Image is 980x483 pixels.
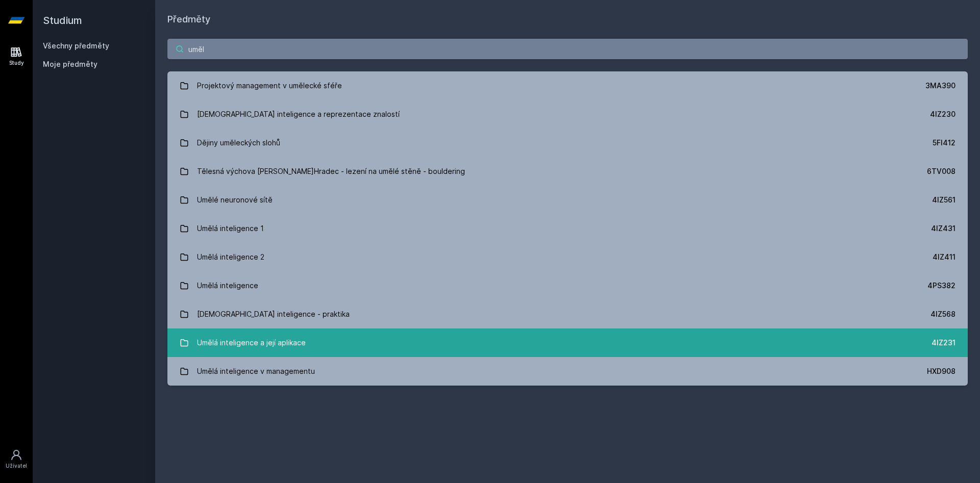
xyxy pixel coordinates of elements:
div: 3MA390 [925,81,955,91]
a: Umělá inteligence 1 4IZ431 [167,214,968,243]
div: [DEMOGRAPHIC_DATA] inteligence - praktika [197,304,350,324]
div: [DEMOGRAPHIC_DATA] inteligence a reprezentace znalostí [197,104,400,124]
div: Umělá inteligence 2 [197,247,264,267]
a: [DEMOGRAPHIC_DATA] inteligence - praktika 4IZ568 [167,300,968,328]
div: Umělá inteligence [197,275,258,296]
div: 4IZ431 [931,223,955,234]
div: 6TV008 [927,166,955,176]
div: 4IZ411 [933,252,955,262]
input: Název nebo ident předmětu… [167,39,968,59]
span: Moje předměty [43,59,97,69]
a: [DEMOGRAPHIC_DATA] inteligence a reprezentace znalostí 4IZ230 [167,100,968,129]
a: Umělá inteligence v managementu HXD908 [167,357,968,386]
div: 4PS382 [927,281,955,291]
a: Všechny předměty [43,41,109,50]
div: Study [9,59,24,67]
div: Projektový management v umělecké sféře [197,75,342,96]
div: 4IZ230 [930,109,955,119]
a: Umělá inteligence 4PS382 [167,271,968,300]
a: Umělá inteligence 2 4IZ411 [167,243,968,271]
div: Umělá inteligence 1 [197,218,264,239]
a: Umělé neuronové sítě 4IZ561 [167,186,968,214]
a: Projektový management v umělecké sféře 3MA390 [167,71,968,100]
div: HXD908 [927,366,955,376]
div: 4IZ568 [930,309,955,319]
div: 4IZ561 [932,195,955,205]
a: Uživatel [2,444,31,475]
div: Uživatel [6,462,27,470]
div: Umělá inteligence v managementu [197,361,315,382]
div: Tělesná výchova [PERSON_NAME]Hradec - lezení na umělé stěně - bouldering [197,161,465,182]
a: Umělá inteligence a její aplikace 4IZ231 [167,328,968,357]
div: 4IZ231 [932,338,955,348]
a: Dějiny uměleckých slohů 5FI412 [167,129,968,157]
a: Study [2,41,31,72]
div: Dějiny uměleckých slohů [197,133,280,153]
div: Umělé neuronové sítě [197,190,273,210]
div: 5FI412 [933,138,955,148]
h1: Předměty [167,12,968,27]
a: Tělesná výchova [PERSON_NAME]Hradec - lezení na umělé stěně - bouldering 6TV008 [167,157,968,186]
div: Umělá inteligence a její aplikace [197,333,306,353]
